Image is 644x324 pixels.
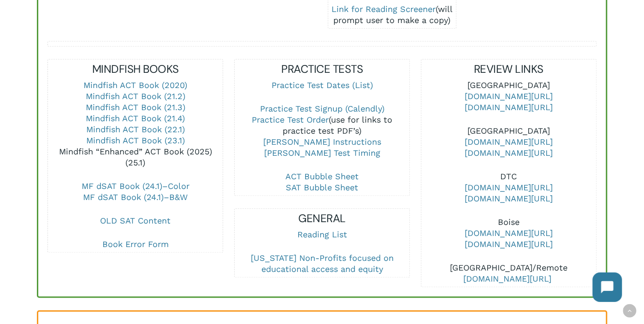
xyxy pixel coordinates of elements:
a: [DOMAIN_NAME][URL] [465,91,553,101]
a: Practice Test Dates (List) [271,80,372,90]
a: Practice Test Signup (Calendly) [260,104,384,113]
p: DTC [421,171,596,217]
div: (will prompt user to make a copy) [328,4,456,26]
a: Mindfish ACT Book (21.2) [86,91,185,101]
a: Mindfish ACT Book (2020) [83,80,187,90]
p: Boise [421,217,596,262]
a: MF dSAT Book (24.1)–B&W [83,192,188,202]
h5: GENERAL [235,211,409,226]
a: [PERSON_NAME] Test Timing [264,148,380,158]
a: [PERSON_NAME] Instructions [263,137,381,147]
a: [DOMAIN_NAME][URL] [465,102,553,112]
a: Mindfish ACT Book (22.1) [86,124,185,134]
a: SAT Bubble Sheet [286,183,358,192]
a: Mindfish “Enhanced” ACT Book (2025) (25.1) [59,147,212,167]
a: [DOMAIN_NAME][URL] [465,239,553,249]
a: Link for Reading Screener [331,4,436,14]
a: MF dSAT Book (24.1)–Color [82,181,189,191]
a: [DOMAIN_NAME][URL] [465,228,553,238]
a: Book Error Form [102,239,169,249]
a: Mindfish ACT Book (21.4) [86,113,185,123]
p: [GEOGRAPHIC_DATA]/Remote [421,262,596,284]
p: [GEOGRAPHIC_DATA] [421,125,596,171]
a: [US_STATE] Non-Profits focused on educational access and equity [250,253,393,274]
a: [DOMAIN_NAME][URL] [465,137,553,147]
p: (use for links to practice test PDF’s) [235,103,409,171]
a: [DOMAIN_NAME][URL] [465,148,553,158]
a: [DOMAIN_NAME][URL] [463,274,551,283]
h5: PRACTICE TESTS [235,62,409,77]
a: [DOMAIN_NAME][URL] [465,194,553,203]
h5: MINDFISH BOOKS [48,62,222,77]
a: ACT Bubble Sheet [285,171,359,181]
a: Mindfish ACT Book (21.3) [86,102,185,112]
h5: REVIEW LINKS [421,62,596,77]
p: [GEOGRAPHIC_DATA] [421,80,596,125]
a: [DOMAIN_NAME][URL] [465,183,553,192]
a: Mindfish ACT Book (23.1) [86,135,185,145]
a: Practice Test Order [252,115,329,124]
a: OLD SAT Content [100,216,171,225]
iframe: Chatbot [583,263,631,311]
a: Reading List [297,230,347,239]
